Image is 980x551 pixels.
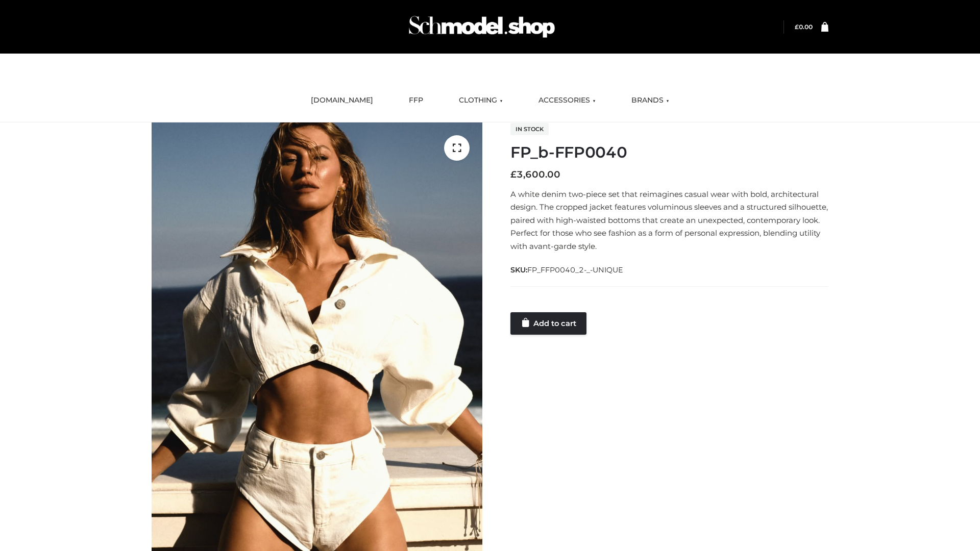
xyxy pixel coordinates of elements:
span: SKU: [510,264,624,276]
img: Schmodel Admin 964 [405,7,558,47]
bdi: 0.00 [795,23,813,31]
a: Add to cart [510,312,586,335]
span: In stock [510,123,549,135]
a: £0.00 [795,23,813,31]
a: [DOMAIN_NAME] [303,89,381,112]
h1: FP_b-FFP0040 [510,143,828,162]
span: £ [795,23,799,31]
span: £ [510,169,517,180]
a: BRANDS [624,89,677,112]
a: FFP [401,89,431,112]
a: CLOTHING [451,89,510,112]
bdi: 3,600.00 [510,169,560,180]
a: ACCESSORIES [531,89,603,112]
p: A white denim two-piece set that reimagines casual wear with bold, architectural design. The crop... [510,188,828,253]
span: FP_FFP0040_2-_-UNIQUE [527,265,623,274]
